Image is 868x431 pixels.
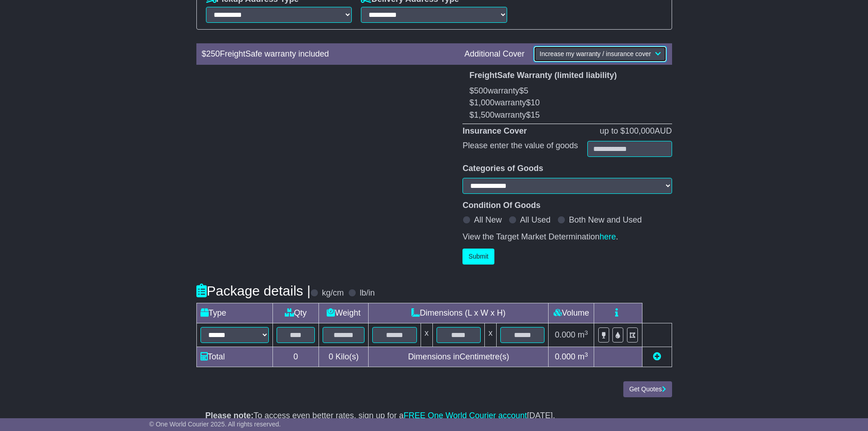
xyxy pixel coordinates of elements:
[319,347,369,367] td: Kilo(s)
[205,411,254,420] strong: Please note:
[462,232,672,242] div: View the Target Market Determination .
[524,86,528,95] span: 5
[485,323,497,347] td: x
[578,352,588,361] span: m
[369,303,549,323] td: Dimensions (L x W x H)
[205,411,663,421] p: To access even better rates, sign up for a [DATE].
[549,303,594,323] td: Volume
[329,352,333,361] span: 0
[196,283,311,298] h4: Package details |
[404,411,527,420] a: FREE One World Courier account
[360,288,375,298] label: lb/in
[149,421,281,428] span: © One World Courier 2025. All rights reserved.
[462,85,672,97] button: $500warranty$5
[272,347,319,367] td: 0
[569,215,642,225] label: Both New and Used
[462,201,540,210] b: Condition Of Goods
[474,215,502,225] label: All New
[623,381,672,397] button: Get Quotes
[196,347,272,367] td: Total
[520,215,550,225] label: All Used
[585,351,588,358] sup: 3
[585,329,588,336] sup: 3
[555,352,575,361] span: 0.000
[462,109,672,121] button: $1,500warranty$15
[462,97,672,109] button: $1,000warranty$10
[421,323,432,347] td: x
[272,303,319,323] td: Qty
[319,303,369,323] td: Weight
[462,126,527,135] b: Insurance Cover
[653,352,661,361] a: Add new item
[322,288,344,298] label: kg/cm
[534,46,666,62] button: Increase my warranty / insurance cover
[462,164,543,173] b: Categories of Goods
[526,110,539,119] span: $
[458,141,582,157] div: Please enter the value of goods
[578,330,588,339] span: m
[469,71,616,80] b: FreightSafe Warranty (limited liability)
[206,49,220,58] span: 250
[462,249,494,265] button: Submit
[530,110,539,119] span: 15
[197,49,460,59] div: $ FreightSafe warranty included
[526,98,539,107] span: $
[539,50,651,57] span: Increase my warranty / insurance cover
[625,126,654,135] span: 100,000
[600,232,616,241] a: here
[530,98,539,107] span: 10
[369,347,549,367] td: Dimensions in Centimetre(s)
[196,303,272,323] td: Type
[555,330,575,339] span: 0.000
[519,86,528,95] span: $
[460,49,529,59] div: Additional Cover
[474,86,488,95] span: 500
[474,98,494,107] span: 1,000
[595,126,676,136] div: up to $ AUD
[474,110,494,119] span: 1,500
